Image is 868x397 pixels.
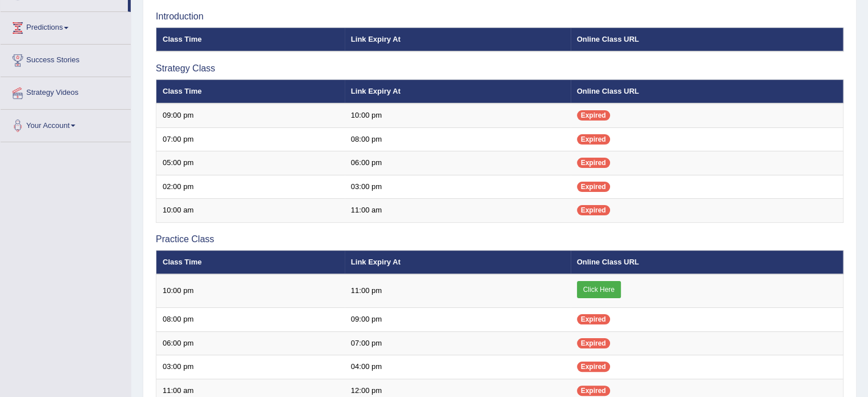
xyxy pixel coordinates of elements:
span: Expired [577,362,610,372]
td: 07:00 pm [345,331,571,355]
span: Expired [577,386,610,396]
a: Predictions [1,12,131,41]
a: Success Stories [1,45,131,73]
th: Class Time [156,79,345,103]
a: Your Account [1,110,131,138]
th: Online Class URL [571,27,843,51]
td: 11:00 am [345,199,571,223]
td: 09:00 pm [156,103,345,127]
h3: Introduction [156,11,843,22]
span: Expired [577,110,610,121]
a: Click Here [577,281,621,298]
th: Online Class URL [571,250,843,274]
span: Expired [577,314,610,324]
td: 02:00 pm [156,175,345,199]
td: 09:00 pm [345,308,571,332]
td: 04:00 pm [345,355,571,379]
th: Class Time [156,27,345,51]
td: 03:00 pm [345,175,571,199]
span: Expired [577,182,610,192]
span: Expired [577,158,610,168]
span: Expired [577,338,610,348]
th: Link Expiry At [345,250,571,274]
h3: Practice Class [156,234,843,244]
td: 11:00 pm [345,274,571,308]
th: Link Expiry At [345,27,571,51]
th: Link Expiry At [345,79,571,103]
h3: Strategy Class [156,63,843,74]
td: 03:00 pm [156,355,345,379]
td: 06:00 pm [345,151,571,175]
td: 10:00 am [156,199,345,223]
span: Expired [577,134,610,145]
td: 08:00 pm [345,127,571,151]
a: Strategy Videos [1,77,131,106]
td: 07:00 pm [156,127,345,151]
td: 05:00 pm [156,151,345,175]
td: 08:00 pm [156,308,345,332]
td: 10:00 pm [345,103,571,127]
td: 06:00 pm [156,331,345,355]
span: Expired [577,205,610,215]
th: Class Time [156,250,345,274]
th: Online Class URL [571,79,843,103]
td: 10:00 pm [156,274,345,308]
